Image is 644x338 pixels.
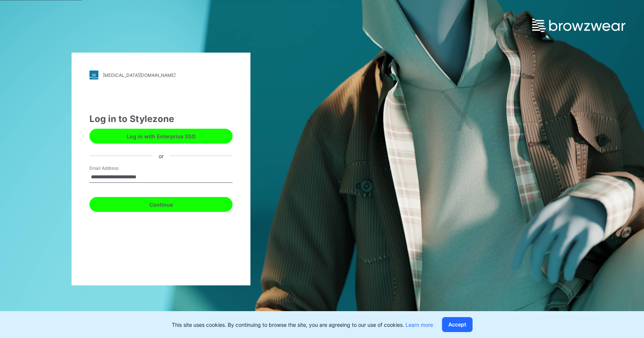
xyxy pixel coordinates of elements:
div: [MEDICAL_DATA][DOMAIN_NAME] [103,72,176,78]
label: Email Address [89,165,142,172]
button: Log in with Enterprise SSO [89,129,233,144]
a: [MEDICAL_DATA][DOMAIN_NAME] [89,71,233,79]
button: Continue [89,197,233,212]
img: browzwear-logo.e42bd6dac1945053ebaf764b6aa21510.svg [532,19,625,32]
p: This site uses cookies. By continuing to browse the site, you are agreeing to our use of cookies. [172,321,433,329]
button: Accept [442,317,473,332]
div: or [153,152,170,160]
div: Log in to Stylezone [89,112,233,126]
a: Learn more [405,322,433,328]
img: stylezone-logo.562084cfcfab977791bfbf7441f1a819.svg [89,71,98,79]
